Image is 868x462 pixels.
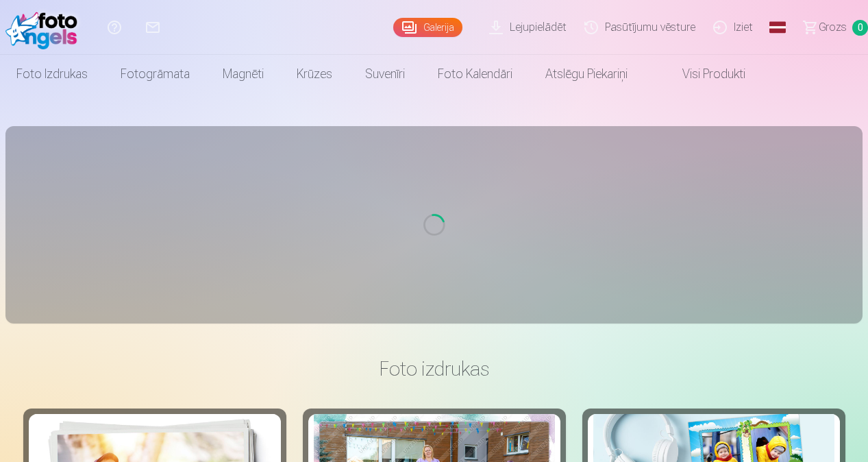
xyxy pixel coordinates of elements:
[852,20,868,36] span: 0
[206,55,280,93] a: Magnēti
[529,55,644,93] a: Atslēgu piekariņi
[34,356,834,381] h3: Foto izdrukas
[104,55,206,93] a: Fotogrāmata
[5,5,84,49] img: /fa1
[349,55,421,93] a: Suvenīri
[280,55,349,93] a: Krūzes
[644,55,762,93] a: Visi produkti
[393,18,462,37] a: Galerija
[819,19,847,36] span: Grozs
[421,55,529,93] a: Foto kalendāri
